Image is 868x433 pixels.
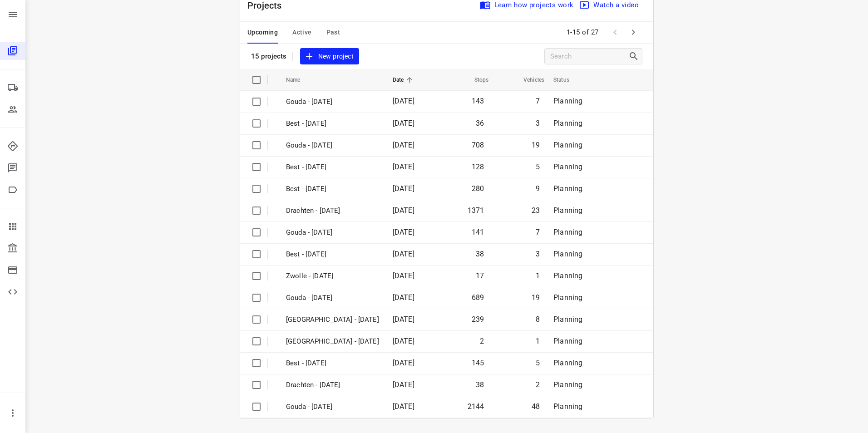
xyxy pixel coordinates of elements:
span: 141 [472,228,484,236]
span: 239 [472,315,484,324]
span: [DATE] [393,184,414,193]
span: [DATE] [393,359,414,367]
span: Stops [463,74,489,85]
span: Previous Page [606,23,624,41]
span: 708 [472,141,484,149]
p: Best - Friday [286,249,379,260]
span: 9 [536,184,540,193]
span: Planning [553,184,582,193]
span: 7 [536,228,540,236]
span: 1 [536,271,540,280]
span: Planning [553,293,582,302]
div: Search [628,51,642,62]
span: 19 [532,293,540,302]
span: Planning [553,97,582,105]
span: [DATE] [393,402,414,411]
span: New project [306,51,354,62]
span: Planning [553,359,582,367]
span: Name [286,74,312,85]
span: 1371 [468,206,484,215]
span: Planning [553,271,582,280]
span: 2 [480,337,484,345]
span: 19 [532,141,540,149]
span: Planning [553,250,582,258]
button: New project [300,48,359,65]
p: Drachten - Monday [286,206,379,216]
span: Past [326,27,340,38]
span: Active [292,27,311,38]
span: Planning [553,337,582,345]
span: [DATE] [393,97,414,105]
span: 145 [472,359,484,367]
span: [DATE] [393,293,414,302]
p: 15 projects [251,52,287,60]
span: [DATE] [393,162,414,171]
span: Date [393,74,416,85]
p: Zwolle - Friday [286,271,379,281]
p: Gouda - Thursday [286,140,379,151]
span: [DATE] [393,141,414,149]
span: 2144 [468,402,484,411]
span: 8 [536,315,540,324]
span: Planning [553,315,582,324]
span: Planning [553,228,582,236]
span: Planning [553,119,582,128]
span: [DATE] [393,206,414,215]
p: Best - Thursday [286,162,379,172]
input: Search projects [550,49,628,64]
span: 5 [536,162,540,171]
span: Planning [553,141,582,149]
span: Planning [553,402,582,411]
span: Planning [553,206,582,215]
span: Upcoming [247,27,278,38]
span: 1-15 of 27 [563,23,602,42]
span: 280 [472,184,484,193]
span: 128 [472,162,484,171]
span: 48 [532,402,540,411]
span: [DATE] [393,119,414,128]
p: Gouda - Friday [286,97,379,107]
span: 143 [472,97,484,105]
p: Antwerpen - Thursday [286,336,379,347]
span: 23 [532,206,540,215]
span: 7 [536,97,540,105]
p: Drachten - Thursday [286,380,379,390]
span: [DATE] [393,380,414,389]
span: Planning [553,380,582,389]
span: 3 [536,250,540,258]
span: 38 [476,250,484,258]
p: Zwolle - Thursday [286,315,379,325]
span: 17 [476,271,484,280]
p: Best - Tuesday [286,184,379,194]
p: Gouda - Wednesday [286,402,379,412]
span: 36 [476,119,484,128]
span: 3 [536,119,540,128]
span: Status [553,74,581,85]
span: 2 [536,380,540,389]
p: Gouda - Thursday [286,293,379,303]
span: [DATE] [393,271,414,280]
p: Best - Thursday [286,358,379,369]
span: 38 [476,380,484,389]
p: Gouda - Friday [286,227,379,238]
span: [DATE] [393,337,414,345]
span: Vehicles [512,74,544,85]
span: [DATE] [393,315,414,324]
p: Best - Friday [286,118,379,129]
span: [DATE] [393,228,414,236]
span: 5 [536,359,540,367]
span: 1 [536,337,540,345]
span: Planning [553,162,582,171]
span: 689 [472,293,484,302]
span: [DATE] [393,250,414,258]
